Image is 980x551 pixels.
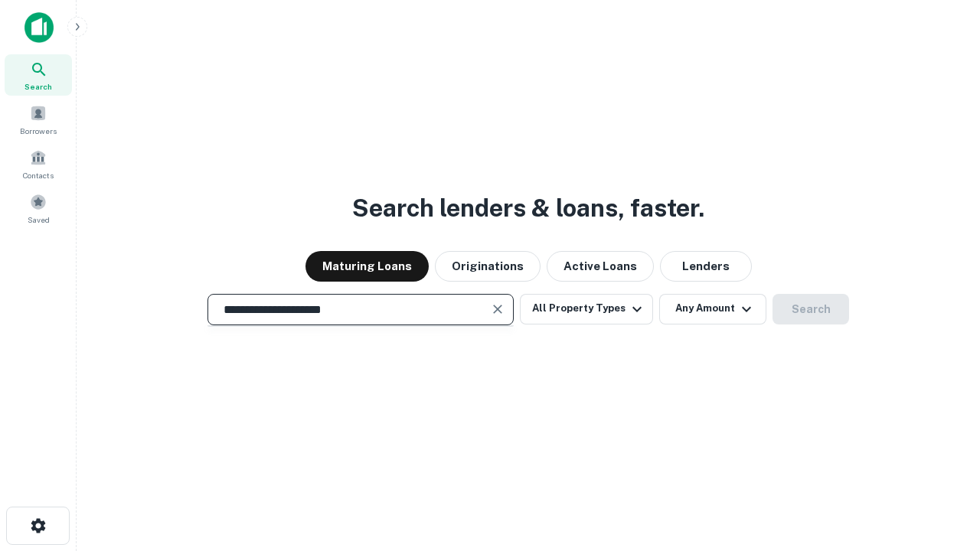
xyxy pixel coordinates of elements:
[28,214,50,226] span: Saved
[903,429,980,502] iframe: Chat Widget
[435,251,541,282] button: Originations
[660,251,752,282] button: Lenders
[305,251,429,282] button: Maturing Loans
[5,54,72,96] a: Search
[5,143,72,184] a: Contacts
[23,169,54,181] span: Contacts
[24,80,52,93] span: Search
[659,294,766,324] button: Any Amount
[24,12,54,43] img: capitalize-icon.png
[520,294,653,324] button: All Property Types
[352,190,704,227] h3: Search lenders & loans, faster.
[547,251,654,282] button: Active Loans
[20,125,57,137] span: Borrowers
[487,298,508,320] button: Clear
[5,99,72,140] a: Borrowers
[5,187,72,229] a: Saved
